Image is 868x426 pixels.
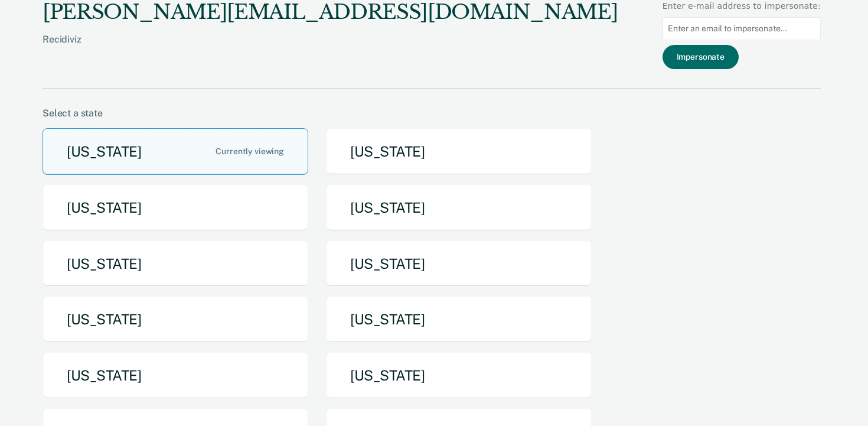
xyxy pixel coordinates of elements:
button: [US_STATE] [326,240,592,287]
button: [US_STATE] [326,352,592,399]
button: [US_STATE] [43,240,308,287]
div: Select a state [43,108,821,119]
button: [US_STATE] [43,128,308,175]
button: [US_STATE] [43,296,308,343]
button: [US_STATE] [43,184,308,231]
button: Impersonate [663,45,739,69]
button: [US_STATE] [326,184,592,231]
div: Recidiviz [43,34,618,64]
button: [US_STATE] [326,296,592,343]
button: [US_STATE] [326,128,592,175]
button: [US_STATE] [43,352,308,399]
input: Enter an email to impersonate... [663,17,821,40]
